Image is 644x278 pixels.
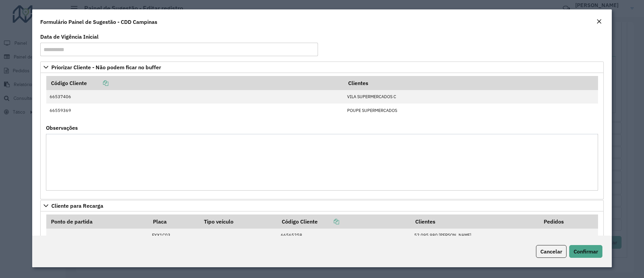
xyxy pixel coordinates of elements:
th: Ponto de partida [46,214,149,229]
em: Fechar [596,19,602,24]
th: Placa [148,214,199,229]
td: 52.095.980 [PERSON_NAME] [411,229,539,242]
th: Clientes [343,76,598,90]
span: Cliente para Recarga [51,203,103,208]
a: Copiar [87,80,108,86]
div: Priorizar Cliente - Não podem ficar no buffer [40,73,604,199]
th: Pedidos [539,214,598,229]
label: Data de Vigência Inicial [40,33,99,41]
span: Cancelar [540,248,562,255]
button: Close [594,17,604,26]
td: 66565258 [277,229,411,242]
label: Observações [46,124,78,132]
a: Copiar [318,218,339,225]
td: 66559369 [46,104,344,117]
td: VILA SUPERMERCADOS C [343,90,598,104]
th: Código Cliente [46,76,344,90]
th: Tipo veículo [200,214,277,229]
td: EYX1C03 [148,229,199,242]
a: Priorizar Cliente - Não podem ficar no buffer [40,62,604,73]
th: Clientes [411,214,539,229]
th: Código Cliente [277,214,411,229]
a: Cliente para Recarga [40,200,604,211]
button: Confirmar [569,245,602,258]
button: Cancelar [536,245,567,258]
td: POUPE SUPERMERCADOS [343,104,598,117]
h4: Formulário Painel de Sugestão - CDD Campinas [40,18,157,26]
span: Priorizar Cliente - Não podem ficar no buffer [51,65,161,70]
span: Confirmar [574,248,598,255]
td: 66537406 [46,90,344,104]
